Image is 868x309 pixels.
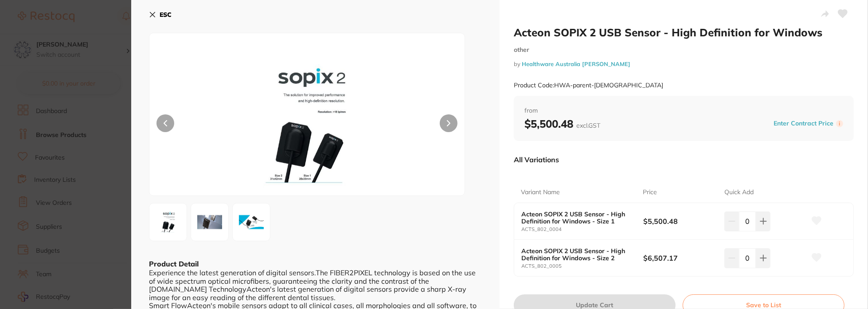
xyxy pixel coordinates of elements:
[514,61,854,67] small: by
[514,155,559,164] p: All Variations
[521,188,560,197] p: Variant Name
[643,216,716,226] b: $5,500.48
[522,60,630,67] a: Healthware Australia [PERSON_NAME]
[521,211,631,225] b: Acteon SOPIX 2 USB Sensor - High Definition for Windows - Size 1
[576,121,600,129] span: excl. GST
[643,188,657,197] p: Price
[643,253,716,263] b: $6,507.17
[235,206,267,238] img: b3IuMi5qcGc
[152,206,184,238] img: b3IuanBn
[514,26,854,39] h2: Acteon SOPIX 2 USB Sensor - High Definition for Windows
[521,263,643,269] small: ACTS_802_0005
[514,46,854,54] small: other
[514,82,663,89] small: Product Code: HWA-parent-[DEMOGRAPHIC_DATA]
[771,119,836,128] button: Enter Contract Price
[524,117,600,130] b: $5,500.48
[212,55,402,196] img: b3IuanBn
[836,120,843,127] label: i
[160,11,172,19] b: ESC
[149,259,199,268] b: Product Detail
[149,7,172,22] button: ESC
[724,188,754,197] p: Quick Add
[521,227,643,232] small: ACTS_802_0004
[524,106,843,115] span: from
[194,206,226,238] img: b3IuMS5qcGc
[521,247,631,262] b: Acteon SOPIX 2 USB Sensor - High Definition for Windows - Size 2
